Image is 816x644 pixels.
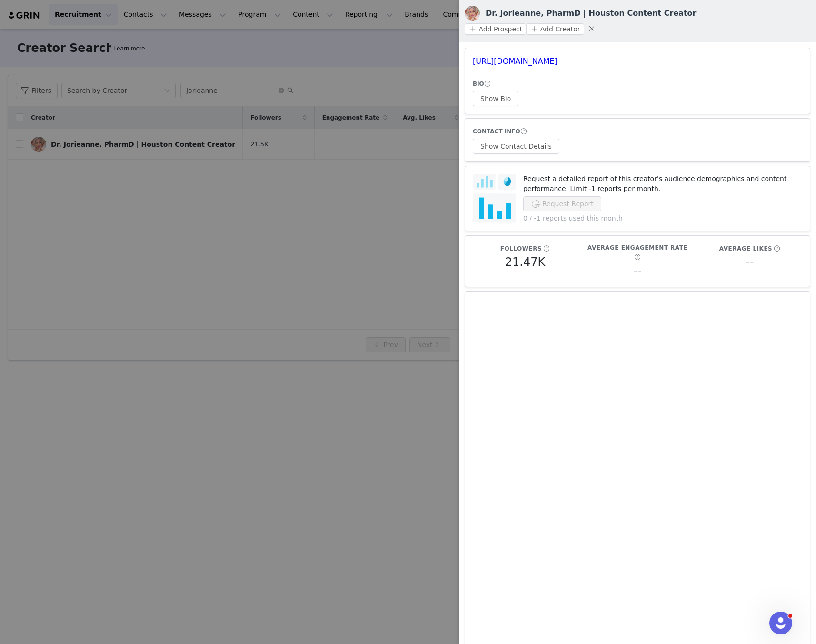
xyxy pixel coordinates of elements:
img: audience-report.png [473,174,516,223]
span: CONTACT INFO [473,128,520,135]
h3: Dr. Jorieanne, PharmD | Houston Content Creator [486,8,696,19]
p: 0 / -1 reports used this month [523,213,802,223]
a: [URL][DOMAIN_NAME] [473,57,557,66]
iframe: Intercom live chat [769,612,792,634]
img: v2 [465,6,480,21]
button: Show Contact Details [473,139,559,154]
h5: -- [633,262,641,279]
h5: 21.47K [505,253,545,271]
span: BIO [473,80,484,87]
h5: -- [746,253,754,271]
h5: Average Likes [719,244,772,253]
h5: Average Engagement Rate [587,243,687,252]
button: Request Report [523,196,601,211]
h5: Followers [500,244,542,253]
button: Add Creator [526,23,584,35]
button: Add Prospect [465,23,526,35]
p: Request a detailed report of this creator's audience demographics and content performance. Limit ... [523,174,802,194]
button: Show Bio [473,91,518,106]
